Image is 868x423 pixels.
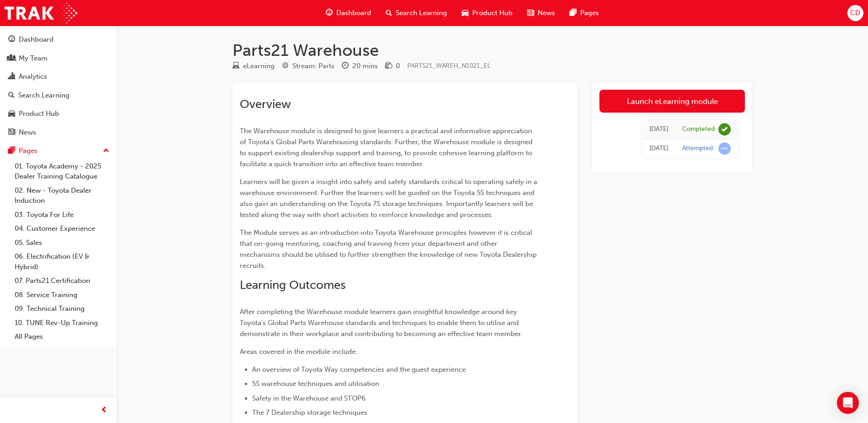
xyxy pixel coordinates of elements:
[599,90,745,113] a: Launch eLearning module
[378,4,454,22] a: search-iconSearch Learning
[396,8,447,18] span: Search Learning
[8,110,15,118] span: car-icon
[4,142,113,159] button: Pages
[240,178,539,219] span: Learners will be given a insight into safety and safety standards critical to operating safely in...
[682,125,715,134] div: Completed
[4,68,113,85] a: Analytics
[570,7,577,19] span: pages-icon
[472,8,512,18] span: Product Hub
[8,73,15,81] span: chart-icon
[240,278,345,292] span: Learning Outcomes
[4,124,113,141] a: News
[240,228,539,270] span: The Module serves as an introduction into Toyota Warehouse principles however it is critical that...
[232,62,239,70] span: learningResourceType_ELEARNING-icon
[19,34,54,45] div: Dashboard
[240,347,357,356] span: Areas covered in the module include:
[462,7,469,19] span: car-icon
[11,316,113,330] a: 10. TUNE Rev-Up Training
[386,7,392,19] span: search-icon
[11,222,113,236] a: 04. Customer Experience
[11,184,113,208] a: 02. New - Toyota Dealer Induction
[11,274,113,288] a: 07. Parts21 Certification
[336,8,371,18] span: Dashboard
[847,5,863,21] button: CD
[11,208,113,222] a: 03. Toyota For Life
[240,127,534,168] span: The Warehouse module is designed to give learners a practical and informative appreciation of Toy...
[19,127,36,138] div: News
[837,392,859,414] div: Open Intercom Messenger
[11,236,113,250] a: 05. Sales
[4,87,113,104] a: Search Learning
[252,394,366,402] span: Safety in the Warehouse and STOP6
[8,54,15,63] span: people-icon
[407,62,491,70] span: Learning resource code
[240,308,523,338] span: After completing the Warehouse module learners gain insightful knowledge around key Toyota's Glob...
[649,124,669,135] div: Tue Nov 19 2024 17:04:23 GMT+1100 (Australian Eastern Daylight Time)
[520,4,562,22] a: news-iconNews
[718,142,731,155] span: learningRecordVerb_ATTEMPT-icon
[19,53,48,64] div: My Team
[538,8,555,18] span: News
[19,146,38,156] div: Pages
[240,97,291,111] span: Overview
[11,302,113,316] a: 09. Technical Training
[282,60,334,72] div: Stream
[292,61,334,71] div: Stream: Parts
[385,60,400,72] div: Price
[232,40,752,60] h1: Parts21 Warehouse
[4,29,113,142] button: DashboardMy TeamAnalyticsSearch LearningProduct HubNews
[11,330,113,344] a: All Pages
[850,8,860,18] span: CD
[4,50,113,67] a: My Team
[649,143,669,154] div: Tue Nov 19 2024 14:06:43 GMT+1100 (Australian Eastern Daylight Time)
[318,4,378,22] a: guage-iconDashboard
[101,405,108,416] span: prev-icon
[352,61,378,71] div: 20 mins
[252,380,379,388] span: 5S warehouse techniques and utilisation
[4,105,113,122] a: Product Hub
[243,61,275,71] div: eLearning
[5,3,77,23] img: Trak
[580,8,599,18] span: Pages
[282,62,289,70] span: target-icon
[103,145,109,157] span: up-icon
[454,4,520,22] a: car-iconProduct Hub
[11,159,113,184] a: 01. Toyota Academy - 2025 Dealer Training Catalogue
[19,71,47,82] div: Analytics
[252,365,466,374] span: An overview of Toyota Way competencies and the guest experience
[396,61,400,71] div: 0
[232,60,275,72] div: Type
[4,31,113,48] a: Dashboard
[342,62,349,70] span: clock-icon
[18,90,70,101] div: Search Learning
[19,108,59,119] div: Product Hub
[326,7,333,19] span: guage-icon
[252,408,367,417] span: The 7 Dealership storage techniques
[11,288,113,302] a: 08. Service Training
[8,147,15,155] span: pages-icon
[8,92,15,100] span: search-icon
[385,62,392,70] span: money-icon
[11,249,113,274] a: 06. Electrification (EV & Hybrid)
[562,4,606,22] a: pages-iconPages
[527,7,534,19] span: news-icon
[718,123,731,136] span: learningRecordVerb_COMPLETE-icon
[8,129,15,137] span: news-icon
[682,144,713,153] div: Attempted
[8,36,15,44] span: guage-icon
[342,60,378,72] div: Duration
